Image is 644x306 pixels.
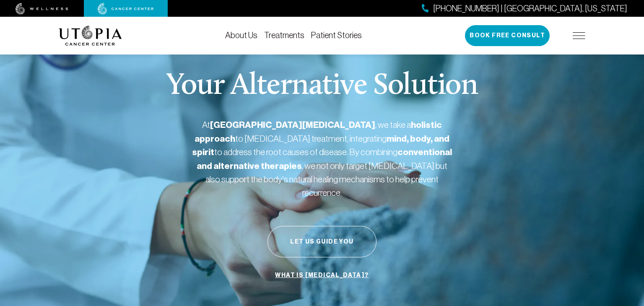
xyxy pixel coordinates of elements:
[210,119,375,130] strong: [GEOGRAPHIC_DATA][MEDICAL_DATA]
[267,226,377,257] button: Let Us Guide You
[16,3,68,15] img: wellness
[311,31,362,40] a: Patient Stories
[264,31,304,40] a: Treatments
[465,25,550,46] button: Book Free Consult
[166,71,478,101] p: Your Alternative Solution
[433,3,627,15] span: [PHONE_NUMBER] | [GEOGRAPHIC_DATA], [US_STATE]
[225,31,257,40] a: About Us
[195,119,442,144] strong: holistic approach
[573,32,585,39] img: icon-hamburger
[98,3,154,15] img: cancer center
[192,118,452,199] p: At , we take a to [MEDICAL_DATA] treatment, integrating to address the root causes of disease. By...
[197,147,452,171] strong: conventional and alternative therapies
[422,3,627,15] a: [PHONE_NUMBER] | [GEOGRAPHIC_DATA], [US_STATE]
[273,267,371,283] a: What is [MEDICAL_DATA]?
[59,26,122,46] img: logo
